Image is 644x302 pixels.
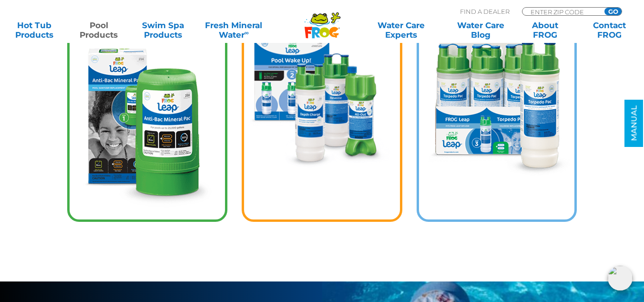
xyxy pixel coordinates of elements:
[423,35,571,177] img: frog-leap-step-3
[584,21,634,40] a: ContactFROG
[138,21,188,40] a: Swim SpaProducts
[604,8,622,15] input: GO
[74,21,124,40] a: PoolProducts
[245,29,249,36] sup: ∞
[460,7,510,16] p: Find A Dealer
[530,8,594,16] input: Zip Code Form
[608,266,633,291] img: openIcon
[203,21,265,40] a: Fresh MineralWater∞
[456,21,506,40] a: Water CareBlog
[360,21,441,40] a: Water CareExperts
[10,21,60,40] a: Hot TubProducts
[244,36,400,168] img: frog-leap-step-2
[625,100,644,147] a: MANUAL
[520,21,570,40] a: AboutFROG
[83,49,212,208] img: frog-leap-step-1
